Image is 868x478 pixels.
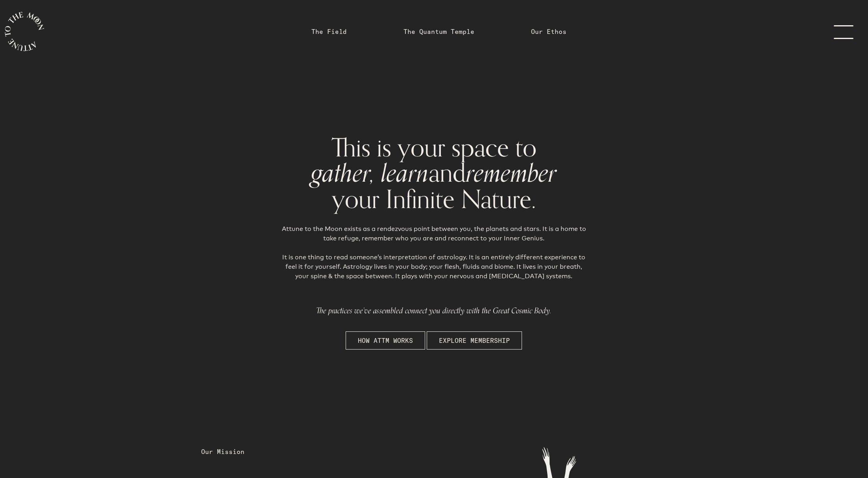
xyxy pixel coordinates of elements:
[280,135,588,212] h1: This is your space to and your Infinite Nature.
[358,336,413,345] span: HOW ATTM WORKS
[466,153,557,194] span: remember
[403,27,474,36] a: The Quantum Temple
[346,329,425,337] a: HOW ATTM WORKS
[531,27,566,36] a: Our Ethos
[427,331,522,350] button: EXPLORE MEMBERSHIP
[311,27,347,36] a: The Field
[280,306,588,316] h2: The practices we’ve assembled connect you directly with the Great Cosmic Body.
[201,447,429,456] h2: Our Mission
[280,224,588,281] p: Attune to the Moon exists as a rendezvous point between you, the planets and stars. It is a home ...
[439,336,510,345] span: EXPLORE MEMBERSHIP
[346,331,425,350] button: HOW ATTM WORKS
[311,153,429,194] span: gather, learn
[427,329,522,337] a: EXPLORE MEMBERSHIP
